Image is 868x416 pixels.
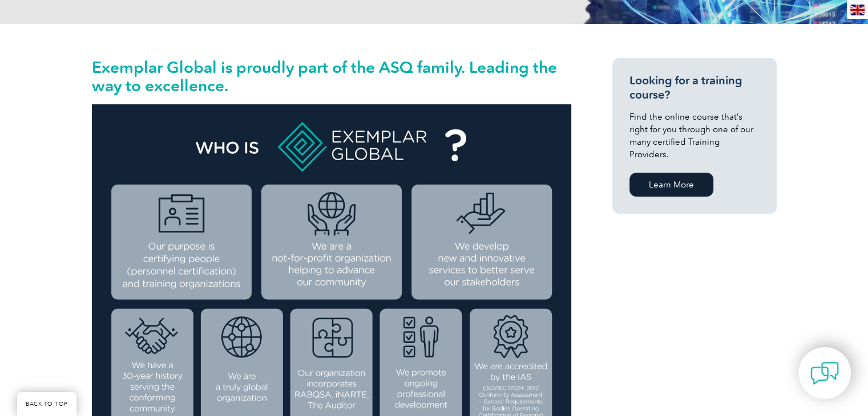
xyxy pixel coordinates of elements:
[629,74,760,102] h3: Looking for a training course?
[810,359,839,388] img: contact-chat.png
[92,58,571,95] h2: Exemplar Global is proudly part of the ASQ family. Leading the way to excellence.
[17,392,76,416] a: BACK TO TOP
[629,111,760,161] p: Find the online course that’s right for you through one of our many certified Training Providers.
[629,173,713,197] a: Learn More
[850,5,865,15] img: en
